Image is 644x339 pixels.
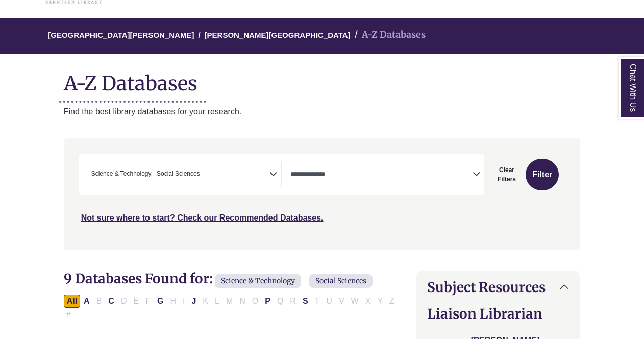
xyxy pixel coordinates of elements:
[490,159,524,190] button: Clear Filters
[64,105,581,118] p: Find the best library databases for your research.
[188,295,199,308] button: Filter Results J
[290,171,473,179] textarea: Search
[526,159,559,190] button: Submit for Search Results
[215,274,301,288] span: Science & Technology
[81,213,324,222] a: Not sure where to start? Check our Recommended Databases.
[417,271,580,303] button: Subject Resources
[64,138,581,250] nav: Search filters
[64,18,581,54] nav: breadcrumb
[202,171,207,179] textarea: Search
[351,28,426,42] li: A-Z Databases
[154,295,166,308] button: Filter Results G
[64,296,399,319] div: Alpha-list to filter by first letter of database name
[309,274,373,288] span: Social Sciences
[300,295,311,308] button: Filter Results S
[87,169,153,179] li: Science & Technology
[153,169,200,179] li: Social Sciences
[48,29,194,39] a: [GEOGRAPHIC_DATA][PERSON_NAME]
[64,64,581,95] h1: A-Z Databases
[64,270,213,287] span: 9 Databases Found for:
[427,306,570,322] h2: Liaison Librarian
[64,295,80,308] button: All
[157,169,200,179] span: Social Sciences
[262,295,274,308] button: Filter Results P
[91,169,153,179] span: Science & Technology
[81,295,93,308] button: Filter Results A
[205,29,351,39] a: [PERSON_NAME][GEOGRAPHIC_DATA]
[105,295,117,308] button: Filter Results C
